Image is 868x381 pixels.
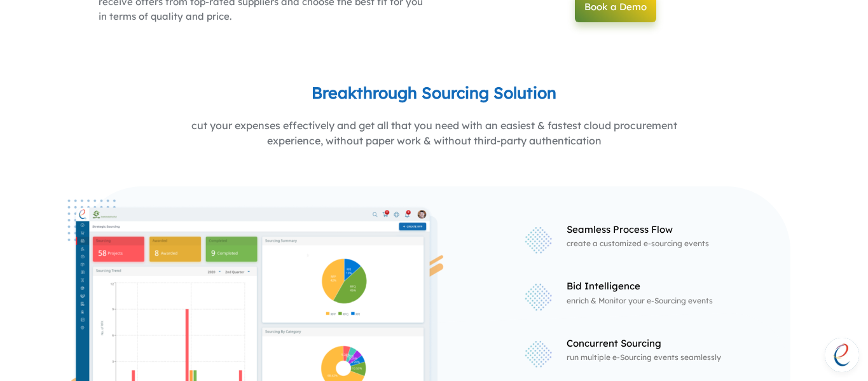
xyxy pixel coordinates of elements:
[567,338,771,349] h4: Concurrent Sourcing
[825,338,859,372] div: Open chat
[567,225,771,235] h4: Seamless Process Flow
[78,118,790,148] p: cut your expenses effectively and get all that you need with an easiest & fastest cloud procureme...
[567,238,771,249] p: create a customized e-sourcing events
[567,352,771,363] p: run multiple e-Sourcing events seamlessly
[567,295,771,307] p: enrich & Monitor your e-Sourcing events
[78,84,790,114] h1: Breakthrough Sourcing Solution
[567,281,771,292] h4: Bid Intelligence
